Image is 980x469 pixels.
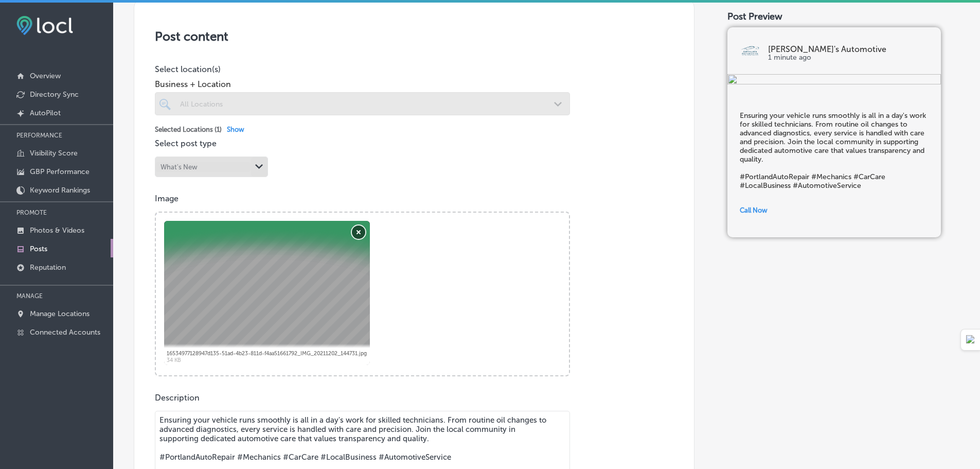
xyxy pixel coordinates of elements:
div: Post Preview [727,11,959,22]
p: Keyword Rankings [30,186,90,195]
p: Select post type [155,138,673,148]
p: AutoPilot [30,109,61,117]
p: Reputation [30,263,66,272]
h3: Post content [155,29,673,44]
p: [PERSON_NAME]'s Automotive [768,45,929,54]
label: Description [155,393,200,403]
p: Photos & Videos [30,226,84,235]
p: 1 minute ago [768,54,929,62]
p: Select location(s) [155,64,570,74]
p: GBP Performance [30,167,90,176]
p: Manage Locations [30,309,90,318]
p: Directory Sync [30,90,79,99]
div: What's New [161,163,198,171]
span: Selected Locations ( 1 ) [155,126,222,133]
span: Show [227,126,244,133]
span: Call Now [740,206,768,214]
img: Detect Auto [966,335,975,344]
p: Image [155,194,673,203]
p: Overview [30,72,61,80]
img: fda3e92497d09a02dc62c9cd864e3231.png [16,16,73,35]
p: Posts [30,245,47,253]
img: logo [740,41,760,61]
img: 224835db-1737-4827-93e4-c3fb13bfb5b2 [727,74,941,86]
a: Powered by PQINA [156,213,229,222]
p: Connected Accounts [30,328,100,337]
p: Visibility Score [30,149,78,158]
h5: Ensuring your vehicle runs smoothly is all in a day's work for skilled technicians. From routine ... [740,111,929,190]
span: Business + Location [155,79,570,89]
